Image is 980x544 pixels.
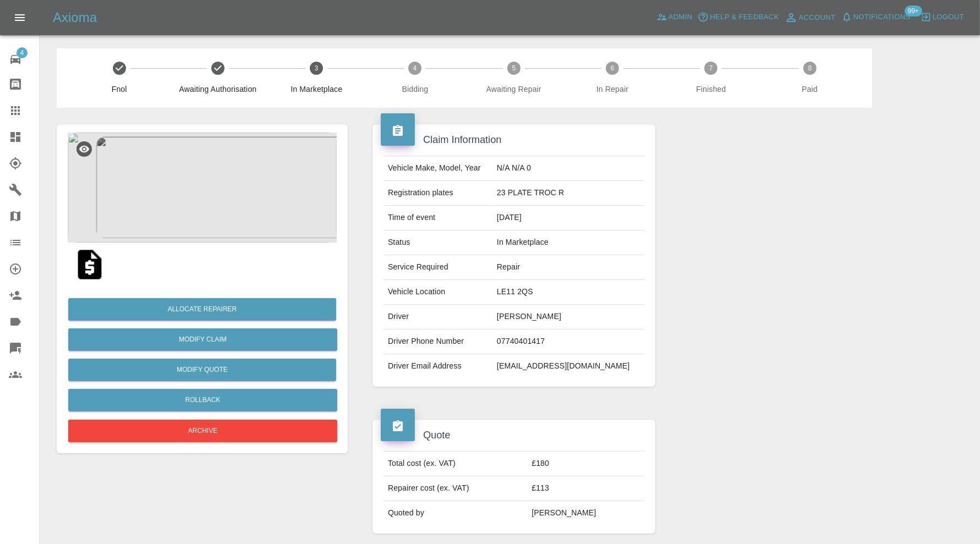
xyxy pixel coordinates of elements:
td: Service Required [384,255,492,280]
button: Archive [68,420,337,442]
td: Repair [492,255,644,280]
td: Total cost (ex. VAT) [384,452,527,476]
td: LE11 2QS [492,280,644,305]
td: Vehicle Location [384,280,492,305]
td: N/A N/A 0 [492,156,644,181]
span: Paid [765,84,855,95]
td: £180 [527,452,644,476]
span: In Repair [567,84,657,95]
span: Notifications [853,11,911,24]
td: Quoted by [384,501,527,525]
h4: Claim Information [381,133,647,147]
span: 99+ [905,6,922,17]
text: 8 [808,64,812,72]
text: 3 [315,64,319,72]
button: Modify Quote [68,359,336,381]
td: Driver [384,305,492,329]
td: Registration plates [384,181,492,206]
span: Awaiting Authorisation [173,84,262,95]
text: 5 [512,64,516,72]
span: Admin [669,11,693,24]
img: d20b5a55-9395-43ed-902c-3ef3318c0f9d [68,133,337,243]
span: Finished [666,84,756,95]
td: Time of event [384,206,492,230]
td: Repairer cost (ex. VAT) [384,476,527,501]
td: Status [384,230,492,255]
a: Modify Claim [68,328,337,351]
td: [EMAIL_ADDRESS][DOMAIN_NAME] [492,354,644,378]
text: 4 [413,64,417,72]
td: Driver Phone Number [384,329,492,354]
a: Admin [654,9,696,26]
span: Fnol [74,84,164,95]
h4: Quote [381,428,647,443]
td: 07740401417 [492,329,644,354]
td: [PERSON_NAME] [492,305,644,329]
span: Awaiting Repair [469,84,559,95]
td: Driver Email Address [384,354,492,378]
td: £113 [527,476,644,501]
img: qt_1S5NfLA4aDea5wMjK9AjIuCR [72,247,107,282]
span: 4 [17,47,28,58]
td: [DATE] [492,206,644,230]
span: Bidding [370,84,460,95]
button: Notifications [839,9,913,26]
td: Vehicle Make, Model, Year [384,156,492,181]
h5: Axioma [53,9,97,26]
button: Help & Feedback [695,9,781,26]
span: Account [799,12,836,24]
span: Logout [933,11,964,24]
td: [PERSON_NAME] [527,501,644,525]
td: 23 PLATE TROC R [492,181,644,206]
td: In Marketplace [492,230,644,255]
span: In Marketplace [272,84,362,95]
button: Open drawer [7,4,33,31]
text: 7 [709,64,713,72]
button: Rollback [68,389,337,411]
span: Help & Feedback [710,11,779,24]
button: Logout [918,9,967,26]
text: 6 [611,64,615,72]
a: Account [782,9,839,26]
button: Allocate Repairer [68,298,336,321]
